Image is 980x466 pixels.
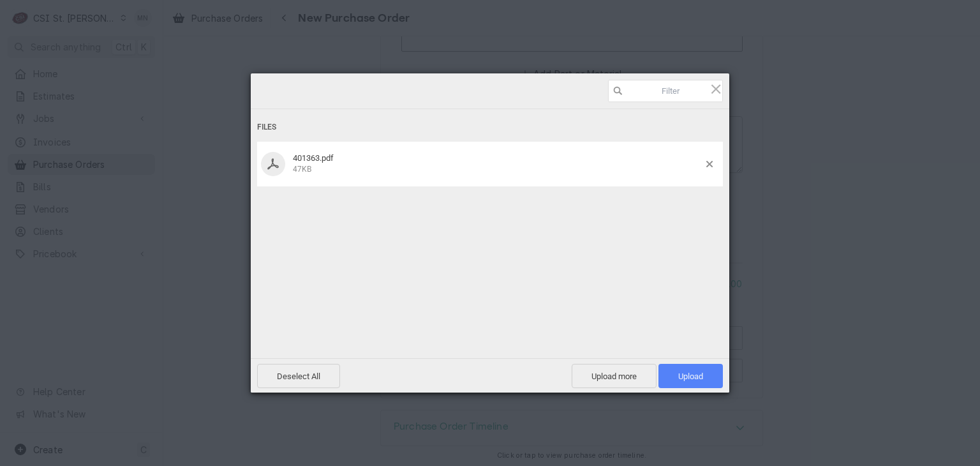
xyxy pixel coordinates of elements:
span: Upload [658,364,723,388]
span: Upload [678,372,703,381]
span: Click here or hit ESC to close picker [709,82,723,96]
div: Files [257,116,723,139]
span: Deselect All [257,364,340,388]
span: Upload more [572,364,657,388]
div: 401363.pdf [289,153,706,174]
span: 47KB [293,165,311,174]
input: Filter [608,80,723,102]
span: 401363.pdf [293,153,334,163]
